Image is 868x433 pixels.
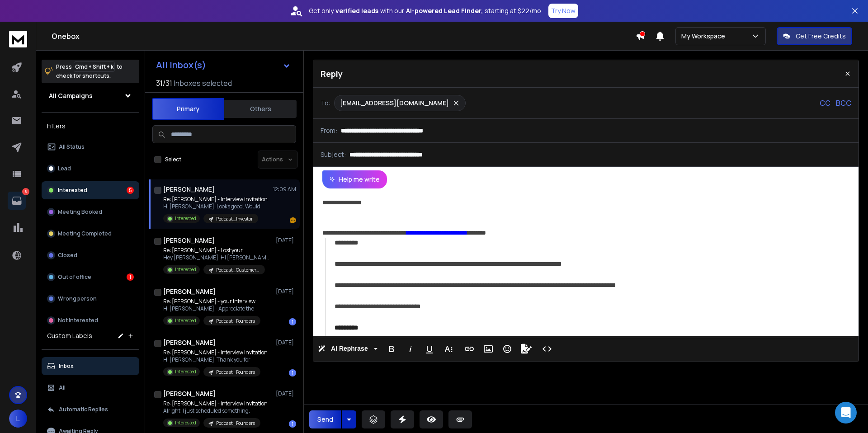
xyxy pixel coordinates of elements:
[163,298,260,305] p: Re: [PERSON_NAME] - your interview
[163,203,268,210] p: Hi [PERSON_NAME], Looks good. Would
[152,98,224,120] button: Primary
[163,400,268,407] p: Re: [PERSON_NAME] - Interview invitation
[9,409,27,428] button: L
[216,216,253,222] p: Podcast_Investor
[163,338,216,347] h1: [PERSON_NAME]
[548,4,578,18] button: Try Now
[406,6,483,15] strong: AI-powered Lead Finder,
[175,419,196,426] p: Interested
[402,340,419,358] button: Italic (⌘I)
[163,254,272,261] p: Hey [PERSON_NAME], Hi [PERSON_NAME], I
[440,340,457,358] button: More Text
[820,98,830,108] p: CC
[56,62,123,80] p: Press to check for shortcuts.
[175,266,196,273] p: Interested
[42,379,139,397] button: All
[163,356,268,363] p: Hi [PERSON_NAME], Thank you for
[42,87,139,105] button: All Campaigns
[461,340,478,358] button: Insert Link (⌘K)
[335,6,378,15] strong: verified leads
[52,31,636,42] h1: Onebox
[518,340,535,358] button: Signature
[58,230,112,237] p: Meeting Completed
[58,208,102,216] p: Meeting Booked
[149,56,298,74] button: All Inbox(s)
[321,99,330,108] p: To:
[42,203,139,221] button: Meeting Booked
[174,78,232,89] h3: Inboxes selected
[175,317,196,324] p: Interested
[156,61,206,70] h1: All Inbox(s)
[175,368,196,375] p: Interested
[321,150,346,159] p: Subject:
[836,98,851,108] p: BCC
[163,389,216,398] h1: [PERSON_NAME]
[42,290,139,308] button: Wrong person
[58,317,98,324] p: Not Interested
[538,340,556,358] button: Code View
[289,369,296,377] div: 1
[163,236,215,245] h1: [PERSON_NAME]
[165,156,181,163] label: Select
[49,91,93,100] h1: All Campaigns
[58,252,77,259] p: Closed
[321,67,343,80] p: Reply
[340,99,449,108] p: [EMAIL_ADDRESS][DOMAIN_NAME]
[58,273,91,281] p: Out of office
[58,295,97,302] p: Wrong person
[42,225,139,243] button: Meeting Completed
[329,345,370,353] span: AI Rephrase
[163,349,268,356] p: Re: [PERSON_NAME] - Interview invitation
[276,288,296,295] p: [DATE]
[42,357,139,375] button: Inbox
[163,196,268,203] p: Re: [PERSON_NAME] - Interview invitation
[163,247,272,254] p: Re: [PERSON_NAME] - Lost your
[276,339,296,346] p: [DATE]
[47,331,92,340] h3: Custom Labels
[216,267,259,273] p: Podcast_CustomerSuccess
[58,187,87,194] p: Interested
[156,78,172,89] span: 31 / 31
[224,99,297,119] button: Others
[127,187,134,194] div: 5
[480,340,497,358] button: Insert Image (⌘P)
[289,420,296,428] div: 1
[321,126,337,135] p: From:
[42,246,139,264] button: Closed
[9,31,27,47] img: logo
[309,410,341,428] button: Send
[216,369,255,376] p: Podcast_Founders
[163,185,215,194] h1: [PERSON_NAME]
[127,273,134,281] div: 1
[42,120,139,132] h3: Filters
[42,181,139,199] button: Interested5
[796,32,846,41] p: Get Free Credits
[681,32,729,41] p: My Workspace
[163,305,260,312] p: Hi [PERSON_NAME] - Appreciate the
[276,237,296,244] p: [DATE]
[499,340,516,358] button: Emoticons
[175,215,196,222] p: Interested
[42,311,139,329] button: Not Interested
[8,192,26,210] a: 6
[59,143,85,151] p: All Status
[59,362,74,370] p: Inbox
[163,407,268,414] p: Alright, I just scheduled something.
[42,138,139,156] button: All Status
[216,318,255,325] p: Podcast_Founders
[58,165,71,172] p: Lead
[316,340,379,358] button: AI Rephrase
[289,318,296,325] div: 1
[163,287,216,296] h1: [PERSON_NAME]
[273,186,296,193] p: 12:09 AM
[309,6,541,15] p: Get only with our starting at $22/mo
[59,384,66,391] p: All
[276,390,296,397] p: [DATE]
[421,340,438,358] button: Underline (⌘U)
[42,160,139,178] button: Lead
[74,61,115,72] span: Cmd + Shift + k
[383,340,400,358] button: Bold (⌘B)
[216,420,255,427] p: Podcast_Founders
